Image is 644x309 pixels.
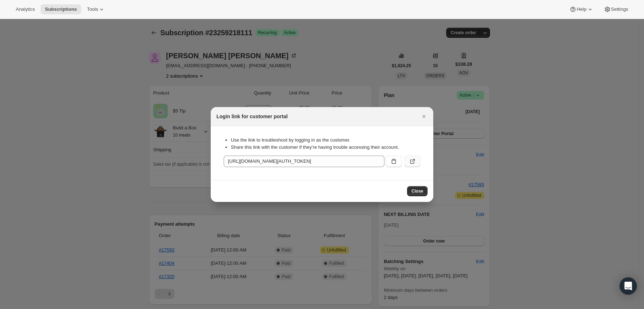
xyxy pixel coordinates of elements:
[41,4,81,14] button: Subscriptions
[216,113,288,120] h2: Login link for customer portal
[11,4,39,14] button: Analytics
[620,277,637,295] div: Open Intercom Messenger
[83,4,109,14] button: Tools
[87,6,98,12] span: Tools
[411,188,423,194] span: Close
[565,4,598,14] button: Help
[577,6,586,12] span: Help
[16,6,35,12] span: Analytics
[599,4,633,14] button: Settings
[231,137,420,144] li: Use the link to troubleshoot by logging in as the customer.
[407,186,428,196] button: Close
[231,144,420,151] li: Share this link with the customer if they’re having trouble accessing their account.
[45,6,77,12] span: Subscriptions
[419,111,429,121] button: Close
[611,6,628,12] span: Settings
